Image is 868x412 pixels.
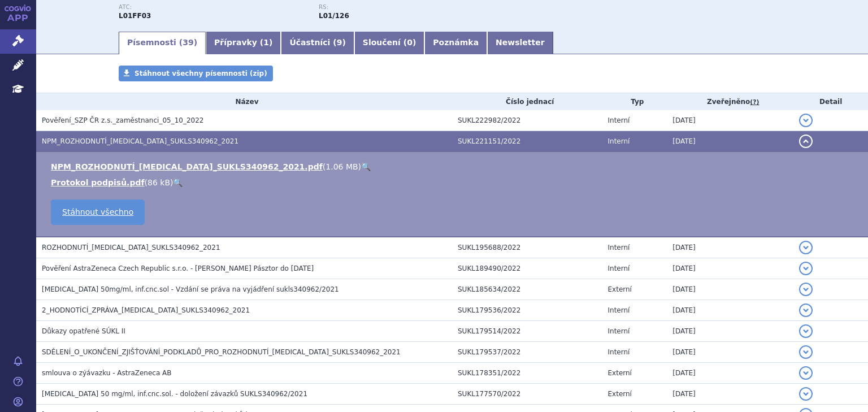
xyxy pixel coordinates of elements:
span: 86 kB [147,178,170,187]
button: detail [799,303,813,317]
a: Protokol podpisů.pdf [51,178,145,187]
a: Sloučení (0) [354,32,424,54]
td: SUKL179514/2022 [452,321,602,342]
span: Interní [608,137,630,145]
td: SUKL177570/2022 [452,384,602,405]
a: NPM_ROZHODNUTÍ_[MEDICAL_DATA]_SUKLS340962_2021.pdf [51,162,323,171]
span: Důkazy opatřené SÚKL II [42,327,125,335]
span: 0 [407,38,413,47]
td: SUKL221151/2022 [452,131,602,152]
li: ( ) [51,177,857,188]
a: Stáhnout všechno [51,200,145,225]
th: Název [36,93,452,110]
span: Imfinzi 50mg/ml, inf.cnc.sol - Vzdání se práva na vyjádření sukls340962/2021 [42,285,339,293]
td: SUKL189490/2022 [452,258,602,279]
span: 2_HODNOTÍCÍ_ZPRÁVA_IMFINZI_SUKLS340962_2021 [42,306,250,314]
a: 🔍 [173,178,183,187]
strong: DURVALUMAB [119,12,151,20]
a: Stáhnout všechny písemnosti (zip) [119,66,273,81]
span: smlouva o zýávazku - AstraZeneca AB [42,369,172,377]
span: 9 [337,38,342,47]
td: [DATE] [667,279,793,300]
a: Poznámka [424,32,487,54]
td: [DATE] [667,342,793,363]
span: Interní [608,264,630,272]
span: Externí [608,369,632,377]
span: SDĚLENÍ_O_UKONČENÍ_ZJIŠŤOVÁNÍ_PODKLADŮ_PRO_ROZHODNUTÍ_IMFINZI_SUKLS340962_2021 [42,348,401,356]
td: SUKL179537/2022 [452,342,602,363]
td: [DATE] [667,363,793,384]
strong: durvalumab [319,12,349,20]
td: SUKL195688/2022 [452,237,602,258]
span: Interní [608,116,630,124]
button: detail [799,324,813,338]
td: SUKL222982/2022 [452,110,602,131]
button: detail [799,345,813,359]
td: [DATE] [667,131,793,152]
span: 39 [183,38,193,47]
button: detail [799,114,813,127]
span: ROZHODNUTÍ_IMFINZI_SUKLS340962_2021 [42,244,220,251]
span: Interní [608,348,630,356]
button: detail [799,135,813,148]
button: detail [799,387,813,401]
td: SUKL179536/2022 [452,300,602,321]
button: detail [799,262,813,275]
span: Interní [608,244,630,251]
td: [DATE] [667,237,793,258]
td: SUKL178351/2022 [452,363,602,384]
li: ( ) [51,161,857,172]
td: [DATE] [667,110,793,131]
a: Účastníci (9) [281,32,354,54]
a: 🔍 [361,162,371,171]
span: Externí [608,285,632,293]
span: Interní [608,306,630,314]
span: Externí [608,390,632,398]
span: 1 [263,38,269,47]
th: Detail [793,93,868,110]
span: 1.06 MB [325,162,358,171]
button: detail [799,366,813,380]
a: Přípravky (1) [206,32,281,54]
a: Písemnosti (39) [119,32,206,54]
abbr: (?) [750,98,759,106]
td: [DATE] [667,300,793,321]
th: Číslo jednací [452,93,602,110]
td: SUKL185634/2022 [452,279,602,300]
td: [DATE] [667,258,793,279]
button: detail [799,241,813,254]
td: [DATE] [667,384,793,405]
span: Interní [608,327,630,335]
span: Pověření_SZP ČR z.s._zaměstnanci_05_10_2022 [42,116,203,124]
p: ATC: [119,4,307,11]
span: Pověření AstraZeneca Czech Republic s.r.o. - Bálint Pásztor do 31.12.2022 [42,264,314,272]
span: Stáhnout všechny písemnosti (zip) [134,70,267,77]
td: [DATE] [667,321,793,342]
th: Typ [602,93,667,110]
span: Imfinzi 50 mg/ml, inf.cnc.sol. - doložení závazků SUKLS340962/2021 [42,390,307,398]
p: RS: [319,4,507,11]
button: detail [799,283,813,296]
th: Zveřejněno [667,93,793,110]
a: Newsletter [487,32,553,54]
span: NPM_ROZHODNUTÍ_IMFINZI_SUKLS340962_2021 [42,137,238,145]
